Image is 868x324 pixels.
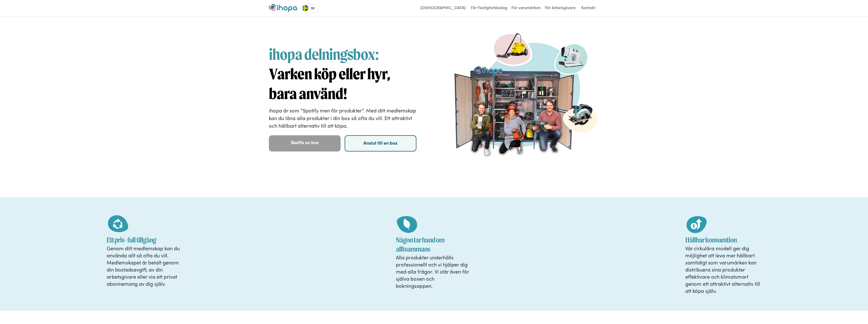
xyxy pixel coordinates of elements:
[269,106,417,129] p: ihopa är som “Spotify men för produkter”. Med ditt medlemskap kan du låna alla produkter i din bo...
[269,4,297,12] a: home
[510,4,542,12] a: För varumärken
[107,244,183,287] p: Genom ditt medlemskap kan du använda allt så ofta du vill. Medlemskapet är betalt genom din bosta...
[396,254,472,289] p: Alla produkter underhålls professionellt och vi hjälper dig med alla frågor. Vi står även för sjä...
[685,244,761,294] p: Vår cirkulära modell ger dig möjlighet att leva mer hållbart samtidigt som varumärken kan distrib...
[301,4,318,12] aside: Language selected: Svenska
[418,4,468,12] a: [DEMOGRAPHIC_DATA]
[269,65,390,103] strong: Varken köp eller hyr, bara använd!
[301,4,318,12] div: Language
[269,135,341,151] a: Skaffa en box
[345,135,416,151] a: Anslut till en box
[578,4,598,12] a: Kontakt
[301,4,318,12] a: SV
[470,4,509,12] a: För Fastighetsbolag
[269,4,297,12] img: ihopa logo
[685,235,761,244] h1: Hållbar konsumtion
[269,45,379,63] span: ihopa delningsbox:
[544,4,577,12] a: För Arbetsgivare
[396,235,472,254] h1: Någon tar hand om alltsammans
[107,235,183,244] h1: Ett pris- full tillgång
